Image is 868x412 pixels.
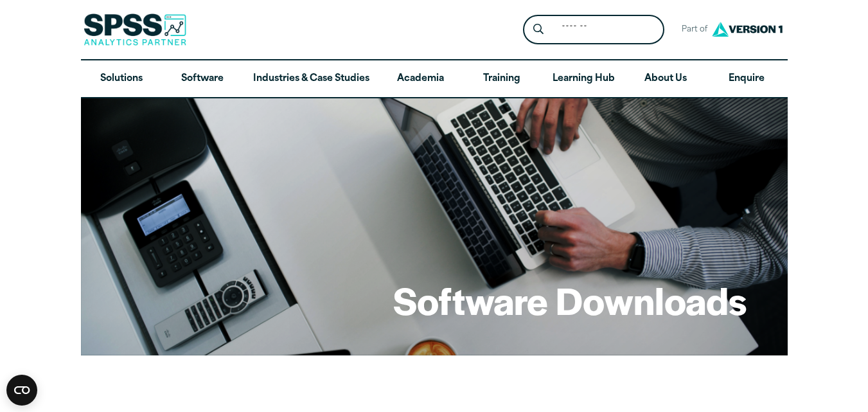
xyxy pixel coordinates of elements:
span: Part of [675,21,709,39]
a: Learning Hub [542,60,625,98]
button: Search magnifying glass icon [526,18,550,42]
a: Solutions [81,60,162,98]
a: About Us [625,60,706,98]
img: Version1 Logo [709,17,786,41]
button: Open CMP widget [6,375,37,406]
svg: Search magnifying glass icon [533,24,544,35]
form: Site Header Search Form [523,15,664,45]
a: Software [162,60,243,98]
a: Enquire [706,60,787,98]
nav: Desktop version of site main menu [81,60,788,98]
a: Academia [380,60,461,98]
a: Training [461,60,542,98]
h1: Software Downloads [393,275,747,325]
a: Industries & Case Studies [243,60,380,98]
img: SPSS Analytics Partner [84,13,186,46]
